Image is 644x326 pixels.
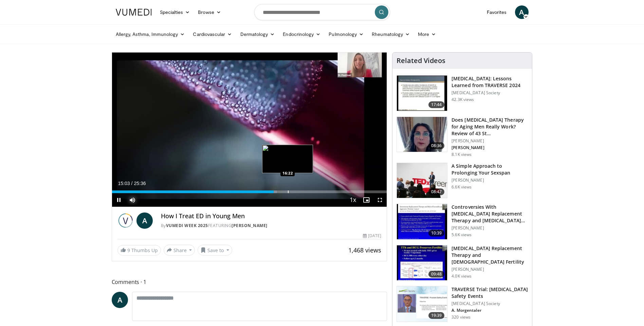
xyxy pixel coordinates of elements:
a: [PERSON_NAME] [232,223,268,228]
span: / [131,181,133,186]
img: c4bd4661-e278-4c34-863c-57c104f39734.150x105_q85_crop-smart_upscale.jpg [397,163,447,198]
a: 09:48 [MEDICAL_DATA] Replacement Therapy and [DEMOGRAPHIC_DATA] Fertility [PERSON_NAME] 4.0K views [397,245,528,281]
a: 17:44 [MEDICAL_DATA]: Lessons Learned from TRAVERSE 2024 [MEDICAL_DATA] Society 42.3K views [397,75,528,111]
img: 1317c62a-2f0d-4360-bee0-b1bff80fed3c.150x105_q85_crop-smart_upscale.jpg [397,76,447,111]
input: Search topics, interventions [254,4,390,20]
span: 9 [127,247,130,253]
button: Fullscreen [373,193,387,207]
p: [PERSON_NAME] [452,225,528,231]
img: VuMedi Logo [116,9,152,16]
p: [MEDICAL_DATA] Society [452,90,528,96]
a: Cardiovascular [189,27,236,41]
p: [MEDICAL_DATA] Society [452,301,528,306]
span: 09:48 [428,271,445,278]
img: 418933e4-fe1c-4c2e-be56-3ce3ec8efa3b.150x105_q85_crop-smart_upscale.jpg [397,204,447,239]
p: 42.3K views [452,97,474,102]
h4: Related Videos [397,57,445,65]
button: Save to [198,245,232,256]
p: 4.0K views [452,273,472,279]
span: 25:36 [134,181,146,186]
div: By FEATURING [161,223,382,229]
p: 5.6K views [452,232,472,238]
img: 4d4bce34-7cbb-4531-8d0c-5308a71d9d6c.150x105_q85_crop-smart_upscale.jpg [397,117,447,152]
h4: How I Treat ED in Young Men [161,212,382,220]
a: A [515,5,529,19]
a: 08:47 A Simple Approach to Prolonging Your Sexspan [PERSON_NAME] 6.6K views [397,163,528,199]
p: [PERSON_NAME] [452,145,528,150]
span: 10:39 [428,230,445,237]
a: 9 Thumbs Up [117,245,161,256]
p: 6.6K views [452,184,472,190]
p: 320 views [452,314,471,320]
a: Dermatology [236,27,279,41]
span: 08:47 [428,188,445,195]
h3: Does [MEDICAL_DATA] Therapy for Aging Men Really Work? Review of 43 St… [452,117,528,137]
a: Allergy, Asthma, Immunology [112,27,189,41]
h3: Controversies With [MEDICAL_DATA] Replacement Therapy and [MEDICAL_DATA] Can… [452,204,528,224]
a: Browse [194,5,225,19]
video-js: Video Player [112,53,387,207]
p: [PERSON_NAME] [452,178,528,183]
p: [PERSON_NAME] [452,138,528,144]
span: 15:03 [118,181,130,186]
span: 19:39 [428,312,445,319]
a: A [112,292,128,308]
p: A. Morgentaler [452,308,528,313]
button: Enable picture-in-picture mode [360,193,373,207]
a: 19:39 TRAVERSE Trial: [MEDICAL_DATA] Safety Events [MEDICAL_DATA] Society A. Morgentaler 320 views [397,286,528,322]
img: 9812f22f-d817-4923-ae6c-a42f6b8f1c21.png.150x105_q85_crop-smart_upscale.png [397,286,447,322]
p: 8.1K views [452,152,472,157]
a: Rheumatology [368,27,414,41]
button: Mute [126,193,139,207]
a: Favorites [483,5,511,19]
h3: [MEDICAL_DATA]: Lessons Learned from TRAVERSE 2024 [452,75,528,89]
button: Pause [112,193,126,207]
div: Progress Bar [112,190,387,193]
a: 08:36 Does [MEDICAL_DATA] Therapy for Aging Men Really Work? Review of 43 St… [PERSON_NAME] [PERS... [397,117,528,157]
span: Comments 1 [112,278,387,286]
a: Specialties [156,5,194,19]
a: A [136,212,153,229]
span: 08:36 [428,142,445,149]
img: Vumedi Week 2025 [117,212,134,229]
div: [DATE] [363,233,381,239]
a: Endocrinology [279,27,325,41]
span: 1,468 views [348,246,381,254]
a: 10:39 Controversies With [MEDICAL_DATA] Replacement Therapy and [MEDICAL_DATA] Can… [PERSON_NAME]... [397,204,528,240]
h3: A Simple Approach to Prolonging Your Sexspan [452,163,528,176]
h3: TRAVERSE Trial: [MEDICAL_DATA] Safety Events [452,286,528,300]
button: Share [164,245,195,256]
button: Playback Rate [346,193,360,207]
a: More [414,27,440,41]
a: Pulmonology [325,27,368,41]
img: image.jpeg [262,145,313,173]
p: [PERSON_NAME] [452,267,528,272]
h3: [MEDICAL_DATA] Replacement Therapy and [DEMOGRAPHIC_DATA] Fertility [452,245,528,265]
span: 17:44 [428,101,445,108]
a: Vumedi Week 2025 [166,223,208,228]
img: 58e29ddd-d015-4cd9-bf96-f28e303b730c.150x105_q85_crop-smart_upscale.jpg [397,245,447,281]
